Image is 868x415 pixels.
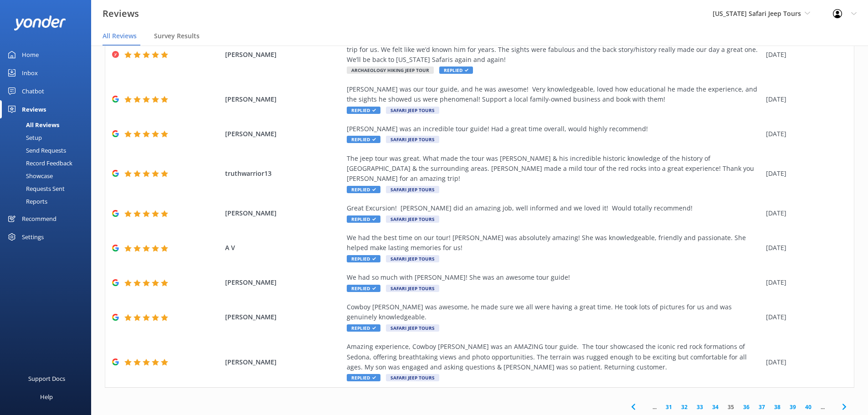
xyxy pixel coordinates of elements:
[386,107,439,114] span: Safari Jeep Tours
[5,157,72,169] div: Record Feedback
[40,388,53,406] div: Help
[347,233,761,253] div: We had the best time on our tour! [PERSON_NAME] was absolutely amazing! She was knowledgeable, fr...
[739,403,754,411] a: 36
[347,34,761,65] div: What an awesome adventure!! Cowboy [PERSON_NAME] gave us the best tour. He told great stories and...
[677,403,692,411] a: 32
[754,403,770,411] a: 37
[347,302,761,323] div: Cowboy [PERSON_NAME] was awesome, he made sure we all were having a great time. He took lots of p...
[5,195,91,208] a: Reports
[347,107,380,114] span: Replied
[766,169,842,179] div: [DATE]
[5,195,47,208] div: Reports
[347,67,434,74] span: Archaeology Hiking Jeep Tour
[386,215,439,223] span: Safari Jeep Tours
[801,403,816,411] a: 40
[22,210,56,228] div: Recommend
[766,312,842,322] div: [DATE]
[713,9,801,18] span: [US_STATE] Safari Jeep Tours
[225,243,343,253] span: A V
[386,374,439,381] span: Safari Jeep Tours
[5,182,91,195] a: Requests Sent
[347,154,761,184] div: The jeep tour was great. What made the tour was [PERSON_NAME] & his incredible historic knowledge...
[103,31,137,41] span: All Reviews
[347,215,380,223] span: Replied
[347,84,761,105] div: [PERSON_NAME] was our tour guide, and he was awesome! Very knowledgeable, loved how educational h...
[785,403,801,411] a: 39
[816,403,829,411] span: ...
[439,67,473,74] span: Replied
[5,182,65,195] div: Requests Sent
[661,403,677,411] a: 31
[22,64,38,82] div: Inbox
[766,94,842,104] div: [DATE]
[5,144,91,157] a: Send Requests
[766,243,842,253] div: [DATE]
[766,129,842,139] div: [DATE]
[347,186,380,193] span: Replied
[386,324,439,332] span: Safari Jeep Tours
[5,169,91,182] a: Showcase
[22,100,46,118] div: Reviews
[347,203,761,213] div: Great Excursion! [PERSON_NAME] did an amazing job, well informed and we loved it! Would totally r...
[347,136,380,143] span: Replied
[347,255,380,262] span: Replied
[225,357,343,367] span: [PERSON_NAME]
[692,403,708,411] a: 33
[766,50,842,60] div: [DATE]
[386,255,439,262] span: Safari Jeep Tours
[5,144,66,157] div: Send Requests
[766,208,842,218] div: [DATE]
[347,324,380,332] span: Replied
[5,131,42,144] div: Setup
[648,403,661,411] span: ...
[386,285,439,292] span: Safari Jeep Tours
[5,131,91,144] a: Setup
[225,208,343,218] span: [PERSON_NAME]
[5,157,91,169] a: Record Feedback
[225,94,343,104] span: [PERSON_NAME]
[347,374,380,381] span: Replied
[347,342,761,372] div: Amazing experience, Cowboy [PERSON_NAME] was an AMAZING tour guide. The tour showcased the iconic...
[386,136,439,143] span: Safari Jeep Tours
[28,369,65,388] div: Support Docs
[14,15,66,31] img: yonder-white-logo.png
[766,357,842,367] div: [DATE]
[225,312,343,322] span: [PERSON_NAME]
[386,186,439,193] span: Safari Jeep Tours
[103,6,139,21] h3: Reviews
[5,118,59,131] div: All Reviews
[347,285,380,292] span: Replied
[225,50,343,60] span: [PERSON_NAME]
[22,228,44,246] div: Settings
[22,46,39,64] div: Home
[347,272,761,282] div: We had so much with [PERSON_NAME]! She was an awesome tour guide!
[22,82,44,100] div: Chatbot
[347,124,761,134] div: [PERSON_NAME] was an incredible tour guide! Had a great time overall, would highly recommend!
[5,118,91,131] a: All Reviews
[766,277,842,287] div: [DATE]
[723,403,739,411] a: 35
[154,31,200,41] span: Survey Results
[225,129,343,139] span: [PERSON_NAME]
[225,277,343,287] span: [PERSON_NAME]
[708,403,723,411] a: 34
[770,403,785,411] a: 38
[225,169,343,179] span: truthwarrior13
[5,169,53,182] div: Showcase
